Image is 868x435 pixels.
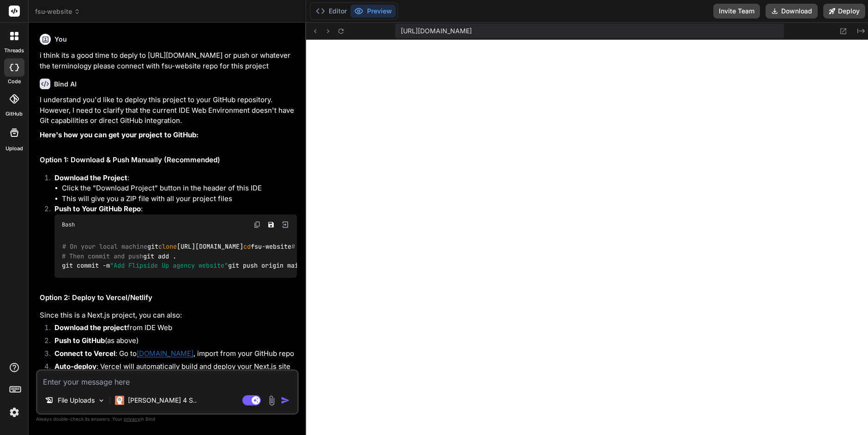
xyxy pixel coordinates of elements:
[124,416,140,422] span: privacy
[312,5,350,18] button: Editor
[54,204,141,213] strong: Push to Your GitHub Repo
[40,50,297,71] p: i think its a good time to deply to [URL][DOMAIN_NAME] or push or whatever the terminology please...
[110,261,228,270] span: "Add Flipside Up agency website"
[137,349,193,358] a: [DOMAIN_NAME]
[47,349,297,361] li: : Go to , import from your GitHub repo
[36,415,299,423] p: Always double-check its answers. Your in Bind
[40,130,199,139] strong: Here's how you can get your project to GitHub:
[243,243,251,251] span: cd
[8,78,21,86] label: code
[47,323,297,336] li: from IDE Web
[128,396,197,405] p: [PERSON_NAME] 4 S..
[823,4,865,18] button: Deploy
[350,5,396,18] button: Preview
[401,26,472,36] span: [URL][DOMAIN_NAME]
[62,221,75,228] span: Bash
[54,349,115,358] strong: Connect to Vercel
[266,395,277,406] img: attachment
[62,243,147,251] span: # On your local machine
[40,95,297,126] p: I understand you'd like to deploy this project to your GitHub repository. However, I need to clar...
[35,7,80,16] span: fsu-website
[97,397,105,404] img: Pick Models
[713,4,760,18] button: Invite Team
[265,218,277,231] button: Save file
[6,145,23,153] label: Upload
[4,47,24,55] label: threads
[40,155,297,165] h2: Option 1: Download & Push Manually (Recommended)
[47,336,297,349] li: (as above)
[54,35,67,44] h6: You
[40,293,297,303] h2: Option 2: Deploy to Vercel/Netlify
[281,221,289,229] img: Open in Browser
[253,221,261,228] img: copy
[766,4,818,18] button: Download
[291,243,487,251] span: # Extract and copy your downloaded project files here
[62,194,297,204] li: This will give you a ZIP file with all your project files
[40,310,297,321] p: Since this is a Next.js project, you can also:
[6,404,22,420] img: settings
[62,242,487,270] code: git [URL][DOMAIN_NAME] fsu-website git add . git commit -m git push origin main
[54,362,96,371] strong: Auto-deploy
[6,110,23,118] label: GitHub
[281,396,290,405] img: icon
[54,204,297,214] p: :
[115,396,124,405] img: Claude 4 Sonnet
[62,183,297,194] li: Click the "Download Project" button in the header of this IDE
[158,243,177,251] span: clone
[62,252,143,260] span: # Then commit and push
[54,336,105,345] strong: Push to GitHub
[54,173,297,184] p: :
[54,80,77,89] h6: Bind AI
[54,323,127,332] strong: Download the project
[58,396,95,405] p: File Uploads
[54,173,127,182] strong: Download the Project
[47,361,297,374] li: : Vercel will automatically build and deploy your Next.js site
